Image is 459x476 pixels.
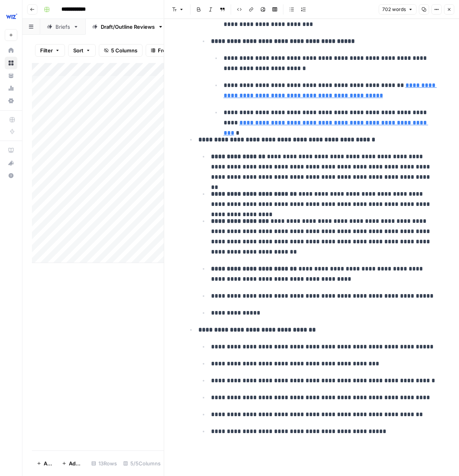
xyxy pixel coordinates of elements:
[5,157,17,169] div: What's new?
[5,6,17,26] button: Workspace: Wiz
[5,94,17,107] a: Settings
[5,157,17,169] button: What's new?
[40,46,53,54] span: Filter
[158,46,198,54] span: Freeze Columns
[73,46,83,54] span: Sort
[88,457,120,470] div: 13 Rows
[5,144,17,157] a: AirOps Academy
[44,459,52,467] span: Add Row
[56,23,70,31] div: Briefs
[5,57,17,69] a: Browse
[69,459,83,467] span: Add 10 Rows
[382,6,406,13] span: 702 words
[111,46,137,54] span: 5 Columns
[5,44,17,57] a: Home
[5,69,17,82] a: Your Data
[120,457,164,470] div: 5/5 Columns
[5,82,17,94] a: Usage
[57,457,88,470] button: Add 10 Rows
[146,44,204,57] button: Freeze Columns
[379,4,416,15] button: 702 words
[35,44,65,57] button: Filter
[99,44,143,57] button: 5 Columns
[101,23,155,31] div: Draft/Outline Reviews
[5,9,19,23] img: Wiz Logo
[40,19,85,35] a: Briefs
[85,19,170,35] a: Draft/Outline Reviews
[32,457,57,470] button: Add Row
[68,44,96,57] button: Sort
[5,169,17,182] button: Help + Support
